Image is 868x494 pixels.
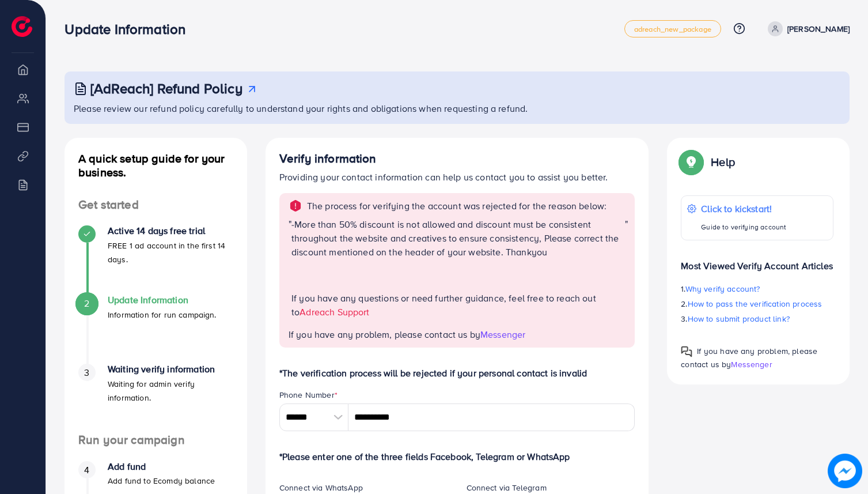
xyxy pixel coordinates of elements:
p: 2. [681,297,833,311]
span: " [625,217,628,328]
p: Information for run campaign. [108,308,217,322]
h4: Update Information [108,295,217,306]
p: Most Viewed Verify Account Articles [681,250,833,273]
li: Waiting verify information [65,364,247,433]
img: Popup guide [681,152,702,172]
span: If you have any problem, please contact us by [289,328,480,341]
a: adreach_new_package [624,20,721,37]
li: Update Information [65,295,247,364]
p: 3. [681,312,833,326]
li: Active 14 days free trial [65,225,247,295]
h4: Add fund [108,461,215,472]
h3: Update Information [65,21,195,37]
p: [PERSON_NAME] [787,22,850,36]
label: Connect via Telegram [467,482,547,493]
p: Help [711,155,735,169]
img: logo [12,16,32,37]
p: *The verification process will be rejected if your personal contact is invalid [279,366,635,380]
label: Phone Number [279,389,338,401]
span: How to submit product link? [688,313,790,325]
p: Providing your contact information can help us contact you to assist you better. [279,170,635,184]
h4: Active 14 days free trial [108,225,233,236]
a: [PERSON_NAME] [763,21,850,36]
span: 3 [84,366,89,379]
span: " [289,217,291,328]
h4: Get started [65,198,247,212]
p: Add fund to Ecomdy balance [108,474,215,488]
h4: A quick setup guide for your business. [65,152,247,179]
span: adreach_new_package [634,25,711,33]
span: 4 [84,463,89,477]
p: If you have any questions or need further guidance, feel free to reach out to [291,291,625,319]
label: Connect via WhatsApp [279,482,363,493]
p: Waiting for admin verify information. [108,377,233,405]
p: -More than 50% discount is not allowed and discount must be consistent throughout the website and... [291,217,625,259]
p: The process for verifying the account was rejected for the reason below: [307,199,607,213]
h3: [AdReach] Refund Policy [90,80,242,97]
span: Messenger [480,328,525,341]
p: *Please enter one of the three fields Facebook, Telegram or WhatsApp [279,450,635,463]
span: 2 [84,297,89,310]
a: Adreach Support [300,306,369,318]
span: If you have any problem, please contact us by [681,345,817,370]
p: FREE 1 ad account in the first 14 days. [108,239,233,266]
h4: Verify information [279,152,635,166]
span: Messenger [731,359,772,370]
p: Click to kickstart! [701,202,786,216]
p: Please review our refund policy carefully to understand your rights and obligations when requesti... [74,101,843,115]
p: 1. [681,282,833,296]
p: Guide to verifying account [701,220,786,234]
span: Why verify account? [685,283,760,295]
h4: Waiting verify information [108,364,233,375]
h4: Run your campaign [65,433,247,447]
img: image [828,454,862,488]
img: alert [289,199,302,213]
img: Popup guide [681,346,692,357]
span: How to pass the verification process [688,298,822,310]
